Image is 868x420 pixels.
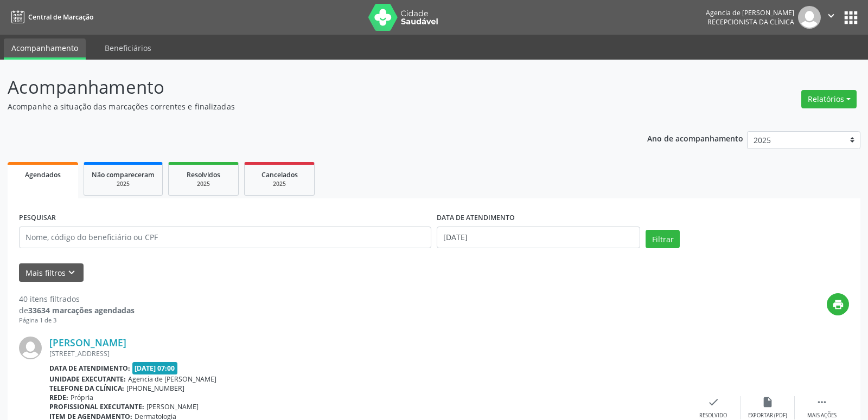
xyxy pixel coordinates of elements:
[49,349,686,358] div: [STREET_ADDRESS]
[187,170,220,179] span: Resolvidos
[748,412,787,419] div: Exportar (PDF)
[4,38,86,60] a: Acompanhamento
[19,210,56,227] label: PESQUISAR
[8,8,93,26] a: Central de Marcação
[97,38,159,57] a: Beneficiários
[832,299,844,311] i: print
[28,12,93,22] span: Central de Marcação
[821,6,841,29] button: 
[19,316,135,325] div: Página 1 de 3
[132,362,178,374] span: [DATE] 07:00
[19,337,42,359] img: img
[25,170,61,179] span: Agendados
[646,230,680,248] button: Filtrar
[92,170,155,179] span: Não compareceram
[92,180,155,188] div: 2025
[49,364,130,373] b: Data de atendimento:
[807,412,837,419] div: Mais ações
[49,337,126,348] a: [PERSON_NAME]
[801,90,857,108] button: Relatórios
[49,402,144,411] b: Profissional executante:
[28,305,135,315] strong: 33634 marcações agendadas
[49,374,126,384] b: Unidade executante:
[707,17,794,27] span: Recepcionista da clínica
[19,227,431,248] input: Nome, código do beneficiário ou CPF
[176,180,231,188] div: 2025
[706,8,794,17] div: Agencia de [PERSON_NAME]
[19,293,135,305] div: 40 itens filtrados
[825,10,837,22] i: 
[647,131,743,145] p: Ano de acompanhamento
[841,8,860,27] button: apps
[66,267,78,279] i: keyboard_arrow_down
[762,396,774,408] i: insert_drive_file
[146,402,199,411] span: [PERSON_NAME]
[19,263,84,282] button: Mais filtroskeyboard_arrow_down
[8,101,604,112] p: Acompanhe a situação das marcações correntes e finalizadas
[252,180,307,188] div: 2025
[49,393,68,402] b: Rede:
[437,227,640,248] input: Selecione um intervalo
[437,210,515,227] label: DATA DE ATENDIMENTO
[261,170,298,179] span: Cancelados
[816,396,828,408] i: 
[49,384,124,393] b: Telefone da clínica:
[8,74,604,101] p: Acompanhamento
[128,374,216,384] span: Agencia de [PERSON_NAME]
[798,6,821,29] img: img
[19,305,135,316] div: de
[71,393,93,402] span: Própria
[126,384,184,393] span: [PHONE_NUMBER]
[699,412,727,419] div: Resolvido
[707,396,719,408] i: check
[827,293,849,315] button: print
